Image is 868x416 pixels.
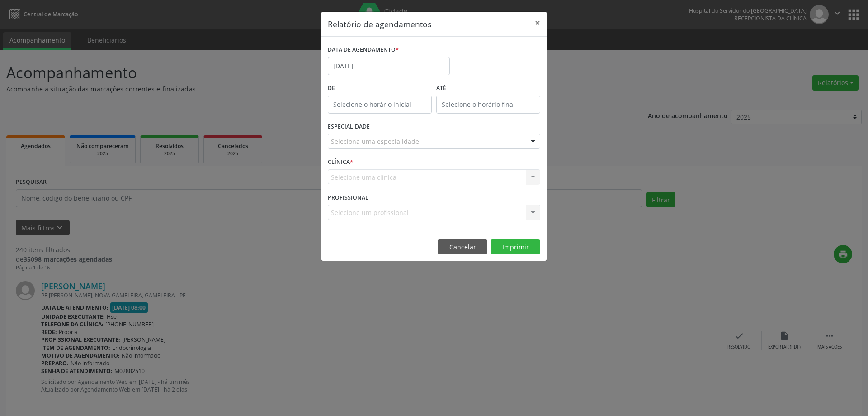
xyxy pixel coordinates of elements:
span: Seleciona uma especialidade [331,137,419,146]
label: ATÉ [436,81,540,96]
input: Selecione uma data ou intervalo [328,57,450,75]
input: Selecione o horário inicial [328,96,432,114]
label: PROFISSIONAL [328,191,368,205]
label: DATA DE AGENDAMENTO [328,43,399,57]
label: ESPECIALIDADE [328,120,370,134]
button: Imprimir [491,239,540,255]
button: Cancelar [438,239,487,255]
label: CLÍNICA [328,155,353,169]
h5: Relatório de agendamentos [328,18,431,30]
label: De [328,81,432,96]
button: Close [528,12,547,34]
input: Selecione o horário final [436,96,540,114]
